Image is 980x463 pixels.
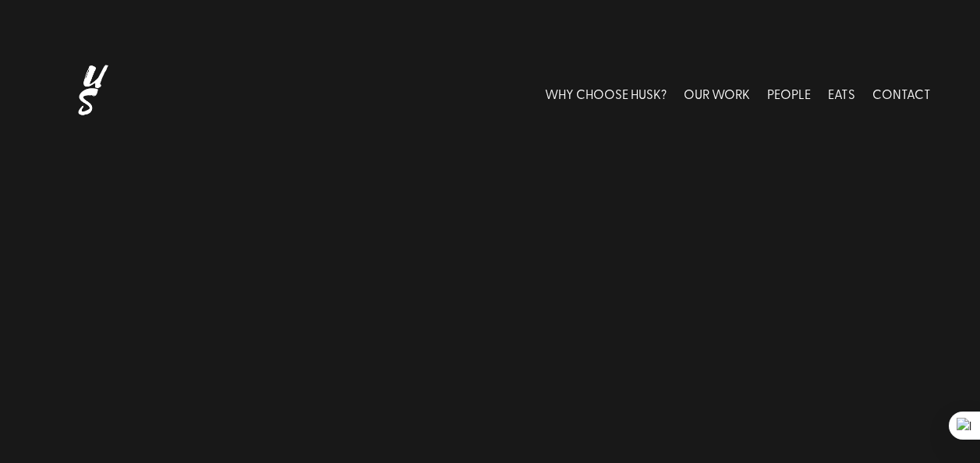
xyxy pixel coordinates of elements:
a: EATS [828,58,855,128]
img: Husk logo [49,58,135,128]
a: WHY CHOOSE HUSK? [545,58,667,128]
a: OUR WORK [684,58,750,128]
a: CONTACT [872,58,931,128]
a: PEOPLE [767,58,811,128]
